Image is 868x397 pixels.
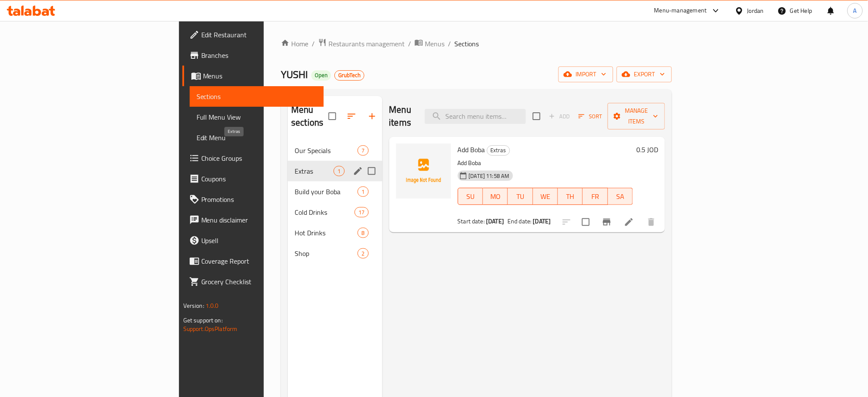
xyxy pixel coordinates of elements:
[197,132,317,143] span: Edit Menu
[528,107,546,125] span: Select section
[201,194,317,205] span: Promotions
[182,168,324,189] a: Coupons
[295,145,358,156] span: Our Specials
[197,112,317,122] span: Full Menu View
[507,216,531,227] span: End date:
[586,190,604,203] span: FR
[558,188,583,205] button: TH
[341,106,362,126] span: Sort sections
[295,207,355,217] span: Cold Drinks
[389,103,415,129] h2: Menu items
[201,215,317,225] span: Menu disclaimer
[533,216,551,227] b: [DATE]
[583,188,608,205] button: FR
[182,271,324,292] a: Grocery Checklist
[546,110,573,123] span: Add item
[396,144,451,198] img: Add Boba
[358,145,368,156] div: items
[288,137,382,267] nav: Menu sections
[458,143,485,156] span: Add Boba
[537,190,555,203] span: WE
[206,300,219,311] span: 1.0.0
[183,315,223,326] span: Get support on:
[201,235,317,246] span: Upsell
[425,39,444,49] span: Menus
[408,39,411,49] li: /
[182,251,324,271] a: Coverage Report
[190,107,324,127] a: Full Menu View
[454,39,479,49] span: Sections
[355,208,368,217] span: 17
[201,50,317,60] span: Branches
[201,256,317,266] span: Coverage Report
[608,103,665,129] button: Manage items
[617,66,672,82] button: export
[288,223,382,243] div: Hot Drinks8
[358,147,368,155] span: 7
[295,248,358,259] span: Shop
[295,166,334,176] span: Extras
[614,105,658,127] span: Manage items
[486,216,504,227] b: [DATE]
[201,277,317,287] span: Grocery Checklist
[533,188,558,205] button: WE
[183,323,238,334] a: Support.OpsPlatform
[636,144,658,156] h6: 0.5 JOD
[483,188,508,205] button: MO
[197,91,317,102] span: Sections
[358,250,368,258] span: 2
[182,45,324,66] a: Branches
[511,190,529,203] span: TU
[487,145,510,156] div: Extras
[355,207,368,217] div: items
[576,110,604,123] button: Sort
[201,30,317,40] span: Edit Restaurant
[458,188,483,205] button: SU
[641,212,662,232] button: delete
[654,6,707,16] div: Menu-management
[182,66,324,86] a: Menus
[624,217,634,227] a: Edit menu item
[328,39,405,49] span: Restaurants management
[288,161,382,181] div: Extras1edit
[597,212,617,232] button: Branch-specific-item
[288,243,382,264] div: Shop2
[415,38,444,49] a: Menus
[358,228,368,238] div: items
[358,229,368,237] span: 8
[579,111,602,121] span: Sort
[561,190,579,203] span: TH
[425,109,526,124] input: search
[288,140,382,161] div: Our Specials7
[508,188,533,205] button: TU
[558,66,613,82] button: import
[295,186,358,197] span: Build your Boba
[182,24,324,45] a: Edit Restaurant
[334,167,344,175] span: 1
[318,38,405,49] a: Restaurants management
[747,6,764,15] div: Jordan
[486,190,504,203] span: MO
[352,165,364,177] button: edit
[182,230,324,251] a: Upsell
[288,181,382,202] div: Build your Boba1
[358,248,368,259] div: items
[288,202,382,223] div: Cold Drinks17
[201,174,317,184] span: Coupons
[465,172,513,180] span: [DATE] 11:58 AM
[182,148,324,168] a: Choice Groups
[577,213,595,231] span: Select to update
[190,86,324,107] a: Sections
[565,69,606,80] span: import
[182,189,324,210] a: Promotions
[323,107,341,125] span: Select all sections
[853,6,857,15] span: A
[201,153,317,163] span: Choice Groups
[487,145,510,155] span: Extras
[462,190,480,203] span: SU
[335,72,364,79] span: GrubTech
